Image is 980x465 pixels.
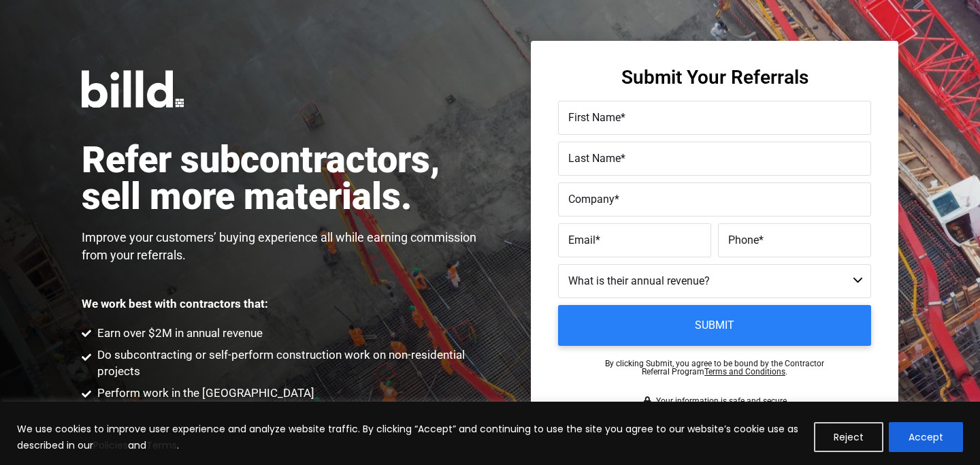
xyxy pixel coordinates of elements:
[94,385,314,402] span: Perform work in the [GEOGRAPHIC_DATA]
[568,152,621,165] span: Last Name
[605,359,824,376] p: By clicking Submit, you agree to be bound by the Contractor Referral Program .
[653,396,787,406] span: Your information is safe and secure
[558,305,871,346] input: Submit
[146,438,177,452] a: Terms
[621,68,808,87] h3: Submit Your Referrals
[82,298,268,310] p: We work best with contractors that:
[82,229,490,264] p: Improve your customers’ buying experience all while earning commission from your referrals.
[704,367,785,376] a: Terms and Conditions
[814,422,883,452] button: Reject
[93,438,128,452] a: Policies
[568,193,615,206] span: Company
[94,347,491,380] span: Do subcontracting or self-perform construction work on non-residential projects
[568,111,621,124] span: First Name
[728,234,759,246] span: Phone
[889,422,963,452] button: Accept
[17,421,804,453] p: We use cookies to improve user experience and analyze website traffic. By clicking “Accept” and c...
[568,234,595,246] span: Email
[94,325,263,342] span: Earn over $2M in annual revenue
[82,142,490,215] h1: Refer subcontractors, sell more materials.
